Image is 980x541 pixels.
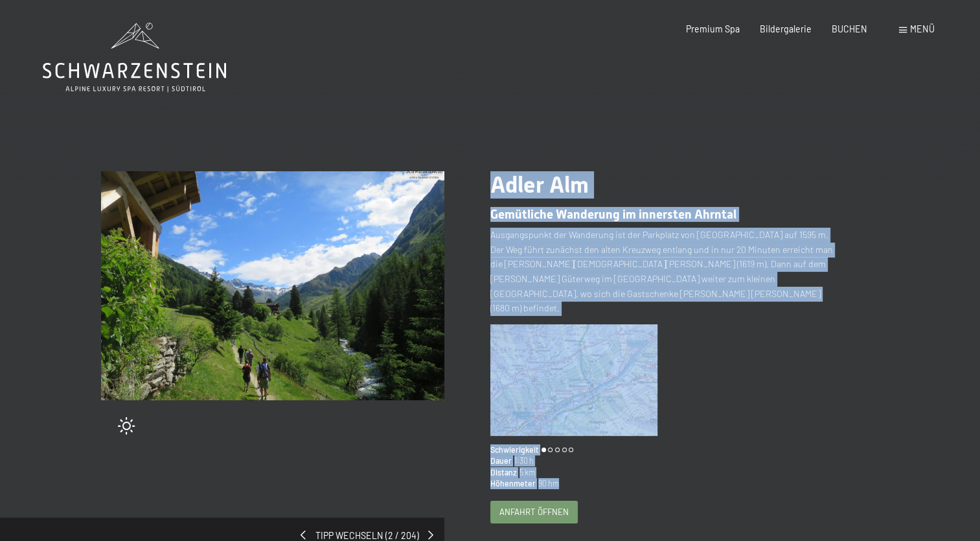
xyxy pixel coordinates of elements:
a: BUCHEN [832,23,867,34]
span: Dauer [490,455,512,466]
span: 90 hm [536,478,559,489]
span: 1:30 h [512,455,534,466]
span: Gemütliche Wanderung im innersten Ahrntal [490,207,736,222]
p: Ausgangspunkt der Wanderung ist der Parkplatz von [GEOGRAPHIC_DATA] auf 1595 m. Der Weg führt zun... [490,228,834,315]
img: Adler Alm [490,324,658,436]
span: 5 km [517,467,535,478]
span: Höhenmeter [490,478,536,489]
span: Distanz [490,467,517,478]
span: Adler Alm [490,171,589,198]
img: Adler Alm [101,171,444,400]
a: Bildergalerie [760,23,812,34]
span: Schwierigkeit [490,444,539,455]
span: Anfahrt öffnen [499,506,569,518]
span: Menü [910,23,935,34]
a: Premium Spa [686,23,740,34]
